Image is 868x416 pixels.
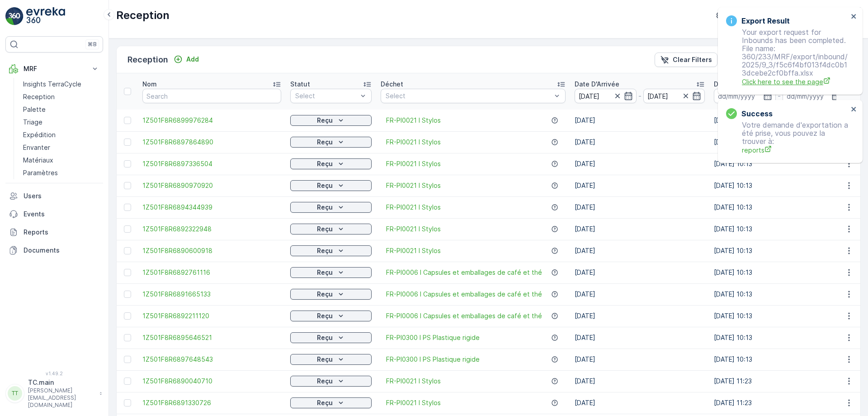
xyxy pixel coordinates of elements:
[317,116,333,125] p: Reçu
[295,91,358,100] p: Select
[290,137,372,148] button: Reçu
[142,333,281,342] span: 1Z501F8R6895646521
[124,356,131,363] div: Toggle Row Selected
[23,143,50,152] p: Envanter
[290,115,372,126] button: Reçu
[142,225,281,234] a: 1Z501F8R6892322948
[142,80,157,89] p: Nom
[290,180,372,191] button: Reçu
[124,334,131,341] div: Toggle Row Selected
[24,64,85,73] p: MRF
[290,224,372,234] button: Reçu
[386,311,542,320] span: FR-PI0006 I Capsules et emballages de café et thé
[8,386,22,401] div: TT
[142,138,281,147] a: 1Z501F8R6897864890
[570,218,709,240] td: [DATE]
[5,187,103,205] a: Users
[570,196,709,218] td: [DATE]
[124,182,131,189] div: Toggle Row Selected
[290,311,372,321] button: Reçu
[317,246,333,255] p: Reçu
[142,159,281,168] a: 1Z501F8R6897336504
[142,290,281,299] a: 1Z501F8R6891665133
[575,80,619,89] p: Date D'Arrivée
[709,196,849,218] td: [DATE] 10:13
[142,355,281,364] a: 1Z501F8R6897648543
[19,129,103,141] a: Expédition
[570,349,709,370] td: [DATE]
[386,246,441,255] a: FR-PI0021 I Stylos
[570,240,709,262] td: [DATE]
[124,160,131,167] div: Toggle Row Selected
[5,205,103,223] a: Events
[709,218,849,240] td: [DATE] 10:13
[709,131,849,153] td: [DATE] 10:13
[386,203,441,212] a: FR-PI0021 I Stylos
[26,7,65,25] img: logo_light-DOdMpM7g.png
[714,80,766,89] p: Date de création
[386,355,480,364] a: FR-PI0300 I PS Plastique rigide
[23,118,42,127] p: Triage
[570,131,709,153] td: [DATE]
[127,53,168,66] p: Reception
[19,141,103,154] a: Envanter
[386,181,441,190] a: FR-PI0021 I Stylos
[317,159,333,168] p: Reçu
[709,175,849,196] td: [DATE] 10:13
[142,181,281,190] a: 1Z501F8R6890970920
[709,349,849,370] td: [DATE] 10:13
[317,398,333,407] p: Reçu
[570,110,709,131] td: [DATE]
[673,55,712,64] p: Clear Filters
[570,327,709,349] td: [DATE]
[24,246,99,255] p: Documents
[741,108,773,119] h3: Success
[741,15,790,26] h3: Export Result
[386,138,441,147] a: FR-PI0021 I Stylos
[709,110,849,131] td: [DATE] 10:13
[709,262,849,283] td: [DATE] 10:13
[23,105,46,114] p: Palette
[290,354,372,365] button: Reçu
[124,399,131,406] div: Toggle Row Selected
[19,167,103,179] a: Paramètres
[570,175,709,196] td: [DATE]
[386,116,441,125] a: FR-PI0021 I Stylos
[638,91,642,101] p: -
[5,60,103,78] button: MRF
[386,377,441,386] span: FR-PI0021 I Stylos
[23,168,58,177] p: Paramètres
[317,268,333,277] p: Reçu
[386,333,480,342] span: FR-PI0300 I PS Plastique rigide
[124,139,131,146] div: Toggle Row Selected
[142,268,281,277] a: 1Z501F8R6892761116
[317,290,333,299] p: Reçu
[742,145,848,155] a: reports
[124,247,131,254] div: Toggle Row Selected
[142,311,281,320] span: 1Z501F8R6892211120
[742,77,848,86] span: Click here to see the page
[142,116,281,125] a: 1Z501F8R6899976284
[570,283,709,305] td: [DATE]
[290,289,372,300] button: Reçu
[124,291,131,298] div: Toggle Row Selected
[575,89,637,103] input: dd/mm/yyyy
[317,138,333,147] p: Reçu
[570,370,709,392] td: [DATE]
[290,267,372,278] button: Reçu
[317,225,333,234] p: Reçu
[290,158,372,169] button: Reçu
[23,80,81,89] p: Insights TerraCycle
[124,269,131,276] div: Toggle Row Selected
[317,181,333,190] p: Reçu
